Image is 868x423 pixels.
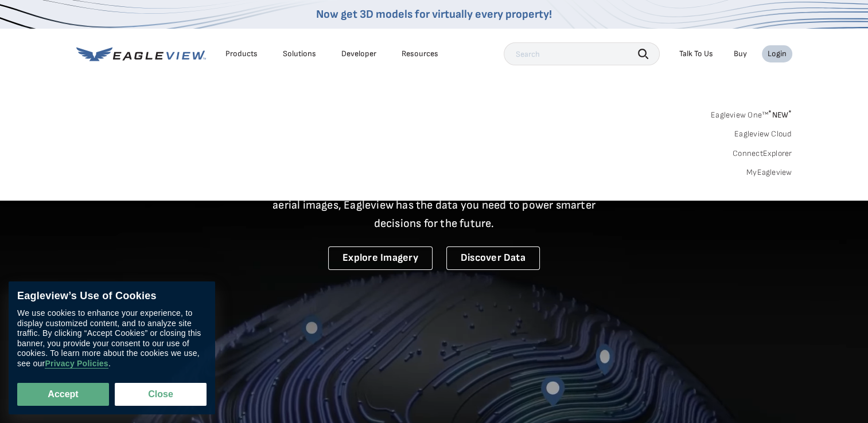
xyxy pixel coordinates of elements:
[341,49,376,59] a: Developer
[17,290,207,303] div: Eagleview’s Use of Cookies
[328,246,433,270] a: Explore Imagery
[115,383,207,406] button: Close
[259,178,610,233] p: A new era starts here. Built on more than 3.5 billion high-resolution aerial images, Eagleview ha...
[225,49,258,59] div: Products
[283,49,316,59] div: Solutions
[768,110,792,120] span: NEW
[768,49,787,59] div: Login
[504,42,660,65] input: Search
[734,49,747,59] a: Buy
[711,107,792,120] a: Eagleview One™*NEW*
[402,49,438,59] div: Resources
[17,308,207,369] div: We use cookies to enhance your experience, to display customized content, and to analyze site tra...
[45,359,108,369] a: Privacy Policies
[679,49,713,59] div: Talk To Us
[17,383,109,406] button: Accept
[734,129,792,139] a: Eagleview Cloud
[446,246,540,270] a: Discover Data
[746,167,792,178] a: MyEagleview
[316,7,552,21] a: Now get 3D models for virtually every property!
[733,148,792,159] a: ConnectExplorer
